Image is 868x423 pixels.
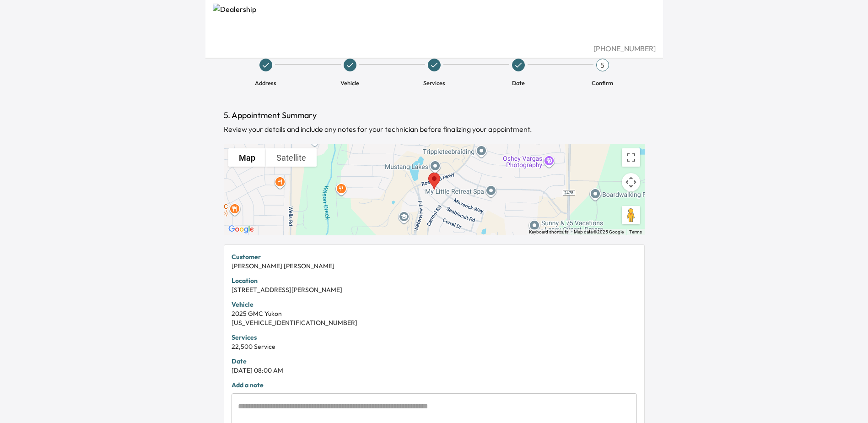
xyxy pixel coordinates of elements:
div: [PERSON_NAME] [PERSON_NAME] [232,261,637,271]
h1: 5. Appointment Summary [224,109,645,122]
strong: Customer [232,253,261,261]
a: Open this area in Google Maps (opens a new window) [226,223,256,235]
strong: Vehicle [232,300,253,309]
div: [US_VEHICLE_IDENTIFICATION_NUMBER] [232,318,637,327]
strong: Date [232,357,247,365]
button: Toggle fullscreen view [622,148,640,167]
span: Address [255,79,276,87]
a: Terms [629,229,642,234]
strong: Services [232,333,257,342]
div: 2025 GMC Yukon [232,309,637,318]
span: Services [423,79,445,87]
div: [PHONE_NUMBER] [213,43,656,54]
span: Vehicle [340,79,359,87]
div: 22,500 Service [232,342,637,351]
img: Google [226,223,256,235]
button: Show satellite imagery [266,148,317,167]
button: Map camera controls [622,173,640,191]
strong: Add a note [232,381,264,389]
div: 5 [596,59,609,71]
button: Show street map [228,148,266,167]
span: Date [512,79,525,87]
div: [STREET_ADDRESS][PERSON_NAME] [232,285,637,294]
div: Review your details and include any notes for your technician before finalizing your appointment. [224,124,645,135]
span: Map data ©2025 Google [574,229,624,234]
button: Drag Pegman onto the map to open Street View [622,206,640,224]
div: [DATE] 08:00 AM [232,366,637,375]
span: Confirm [592,79,613,87]
img: Dealership [213,4,656,43]
button: Keyboard shortcuts [529,229,568,235]
strong: Location [232,277,258,285]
